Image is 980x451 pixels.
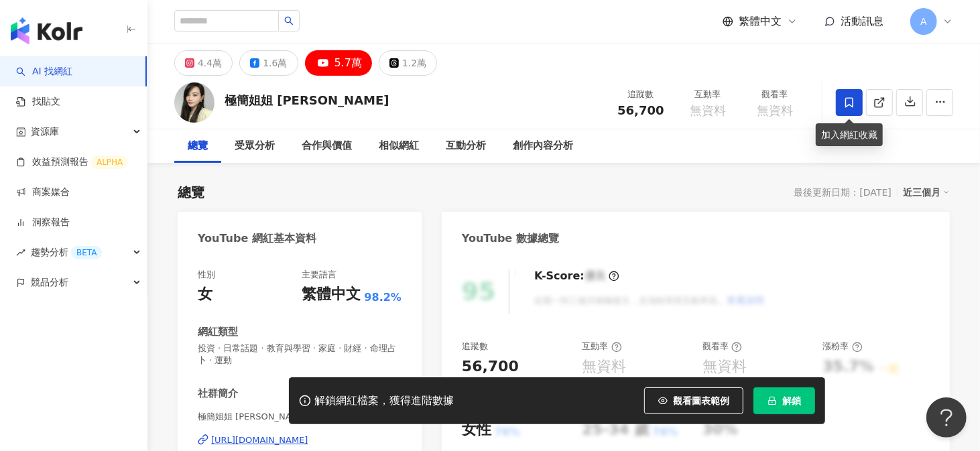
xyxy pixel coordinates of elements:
div: BETA [71,246,102,259]
div: 無資料 [583,357,627,377]
div: 觀看率 [702,340,742,352]
button: 解鎖 [753,387,815,414]
a: 找貼文 [16,95,60,109]
img: KOL Avatar [174,82,215,123]
span: 競品分析 [31,267,68,298]
div: 漲粉率 [823,340,863,352]
button: 1.2萬 [379,50,437,76]
div: 繁體中文 [302,284,361,305]
div: 追蹤數 [615,88,666,101]
span: 繁體中文 [739,14,782,29]
div: 女性 [462,420,491,440]
span: 解鎖 [782,395,801,406]
div: 5.7萬 [334,54,362,72]
button: 觀看圖表範例 [644,387,743,414]
div: 觀看率 [749,88,800,101]
div: 1.2萬 [402,54,426,72]
div: 加入網紅收藏 [816,123,883,146]
div: 女 [198,284,212,305]
div: 4.4萬 [198,54,222,72]
a: searchAI 找網紅 [16,65,72,78]
div: 相似網紅 [379,138,419,154]
div: 1.6萬 [263,54,287,72]
div: 互動率 [583,340,622,352]
span: 活動訊息 [841,15,883,27]
span: search [284,16,294,25]
div: 總覽 [178,183,204,202]
div: 56,700 [462,357,519,377]
div: 合作與價值 [302,138,352,154]
span: A [920,14,927,29]
a: 效益預測報告ALPHA [16,155,128,169]
div: [URL][DOMAIN_NAME] [211,434,308,446]
a: 商案媒合 [16,186,70,199]
div: 網紅類型 [198,325,238,339]
span: 98.2% [364,290,402,305]
div: 主要語言 [302,269,336,281]
div: YouTube 數據總覽 [462,231,559,246]
span: 趨勢分析 [31,237,102,267]
div: 解鎖網紅檔案，獲得進階數據 [314,394,454,408]
span: rise [16,248,25,257]
button: 4.4萬 [174,50,233,76]
button: 5.7萬 [305,50,372,76]
div: 互動率 [682,88,733,101]
div: 無資料 [702,357,747,377]
div: 受眾分析 [235,138,275,154]
div: 互動分析 [446,138,486,154]
img: logo [11,17,82,44]
div: 創作內容分析 [513,138,573,154]
span: lock [768,396,777,405]
div: 性別 [198,269,215,281]
span: 觀看圖表範例 [673,395,729,406]
span: 56,700 [617,103,664,117]
div: K-Score : [534,269,619,283]
button: 1.6萬 [239,50,298,76]
div: 近三個月 [903,184,950,201]
span: 投資 · 日常話題 · 教育與學習 · 家庭 · 財經 · 命理占卜 · 運動 [198,342,402,367]
div: YouTube 網紅基本資料 [198,231,316,246]
div: 最後更新日期：[DATE] [794,187,892,198]
a: 洞察報告 [16,216,70,229]
div: 追蹤數 [462,340,488,352]
span: 資源庫 [31,117,59,147]
span: 無資料 [690,104,726,117]
span: 無資料 [757,104,793,117]
div: 總覽 [188,138,208,154]
div: 極簡姐姐 [PERSON_NAME] [225,92,389,109]
a: [URL][DOMAIN_NAME] [198,434,402,446]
